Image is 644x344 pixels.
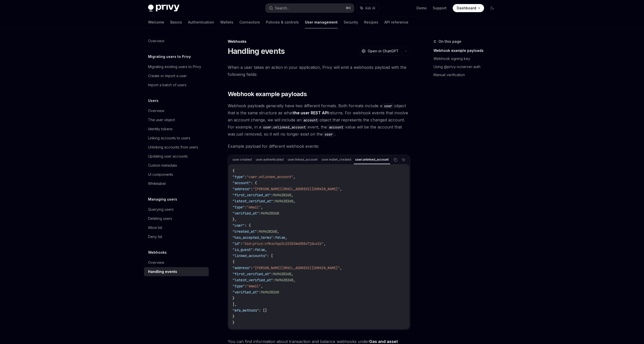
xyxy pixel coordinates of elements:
span: 969628260 [275,278,293,282]
span: "did:privy:cfbsvtqo2c22202mo08847jdux2z" [243,241,324,246]
span: , [291,193,293,197]
a: Policies & controls [266,16,299,28]
span: : [251,266,253,270]
span: , [324,241,326,246]
div: user.created [231,157,253,163]
span: : [ [267,253,273,258]
span: "email" [247,205,261,209]
div: Unlinking accounts from users [148,144,198,150]
a: The user object [144,115,209,124]
span: On this page [439,38,461,45]
code: account [327,124,345,130]
span: "created_at" [233,229,257,234]
span: Open in ChatGPT [368,49,399,54]
a: Unlinking accounts from users [144,143,209,152]
div: Deny list [148,234,162,240]
span: : [245,205,247,209]
a: User management [305,16,338,28]
a: Handling events [144,267,209,276]
span: "latest_verified_at" [233,199,273,203]
span: "[PERSON_NAME][EMAIL_ADDRESS][DOMAIN_NAME]" [253,187,340,191]
a: the user REST API [293,110,328,116]
span: "latest_verified_at" [233,278,273,282]
span: : [273,199,275,203]
a: Linking accounts to users [144,134,209,143]
span: "is_guest" [233,247,253,252]
h5: Users [148,98,158,104]
span: "user.unlinked_account" [247,175,293,179]
button: Ask AI [357,4,379,13]
span: : [257,229,259,234]
span: : [259,211,261,216]
span: 969628260 [259,229,277,234]
span: "address" [233,187,251,191]
div: Querying users [148,206,174,212]
span: "email" [247,284,261,288]
span: : [251,187,253,191]
a: Import a batch of users [144,80,209,90]
div: Identity tokens [148,126,173,132]
a: Querying users [144,205,209,214]
span: ], [233,302,237,307]
span: , [261,205,263,209]
a: Whitelabel [144,179,209,188]
span: Ask AI [365,6,375,11]
span: , [277,229,279,234]
span: "linked_accounts" [233,253,267,258]
a: Identity tokens [144,124,209,134]
span: : [259,290,261,294]
span: : [273,235,275,240]
span: "type" [233,175,245,179]
h5: Managing users [148,196,177,202]
span: : [245,284,247,288]
div: Deleting users [148,216,172,222]
code: user [382,103,394,109]
div: UI components [148,171,173,178]
div: The user object [148,117,175,123]
span: "verified_at" [233,290,259,294]
span: "id" [233,241,241,246]
span: : [273,278,275,282]
span: { [233,260,235,264]
span: : [271,272,273,276]
a: API reference [384,16,408,28]
div: Overview [148,38,164,44]
span: , [285,235,287,240]
a: Deleting users [144,214,209,223]
span: "type" [233,284,245,288]
code: user.unlinked_account [261,124,308,130]
span: 969628260 [261,211,279,216]
a: UI components [144,170,209,179]
span: Dashboard [457,6,476,11]
button: Search...⌘K [265,4,354,13]
span: : { [245,223,251,228]
a: Authentication [188,16,214,28]
a: Custom metadata [144,161,209,170]
div: Overview [148,108,164,114]
a: Security [344,16,358,28]
div: Migrating existing users to Privy [148,64,201,70]
span: 969628260 [275,199,293,203]
span: "has_accepted_terms" [233,235,273,240]
span: , [340,266,342,270]
a: Webhook signing key [433,55,500,63]
span: "account" [233,181,251,185]
a: Deny list [144,232,209,241]
a: Overview [144,36,209,46]
a: Dashboard [453,4,484,12]
h5: Migrating users to Privy [148,54,191,60]
span: } [233,296,235,300]
span: 969628260 [273,272,291,276]
span: 969628260 [273,193,291,197]
div: Custom metadata [148,162,177,168]
div: Import a batch of users [148,82,186,88]
span: } [233,320,235,325]
button: Toggle dark mode [488,4,496,12]
span: false [255,247,265,252]
div: Linking accounts to users [148,135,190,141]
span: : { [251,181,257,185]
a: Allow list [144,223,209,232]
a: Demo [417,6,427,11]
span: : [253,247,255,252]
a: Manual verification [433,71,500,79]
